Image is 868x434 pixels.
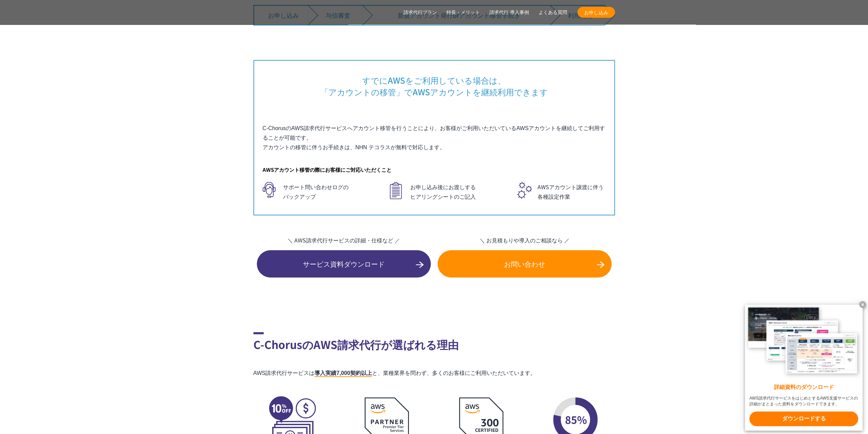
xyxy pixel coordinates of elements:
[257,259,431,269] span: サービス資料ダウンロード
[517,182,606,201] p: AWSアカウント譲渡に伴う 各種設定作業
[390,182,479,201] p: お申し込み後にお渡しする ヒアリングシートのご記入
[263,165,606,174] h4: AWSアカウント移管の際に お客様にご対応いただくこと
[263,74,606,98] h3: すでにAWSをご利用している場合は、 「アカウントの移管」で AWSアカウントを継続利用できます
[577,7,615,18] a: お申し込み
[257,250,431,278] a: サービス資料ダウンロード
[308,5,363,26] li: 与信審査
[314,370,372,377] mark: 導入実績7,000契約以上
[263,182,351,201] p: サポート問い合わせログの バックアップ
[749,395,858,407] x-t: AWS請求代行サービスをはじめとするAWS支援サービスの詳細がまとまった資料をダウンロードできます。
[263,124,606,152] p: C-ChorusのAWS請求代行サービスへアカウント移管を行うことにより、お客様がご利用いただいているAWSアカウントを継続してご利用することが可能です。 アカウントの移管に伴うお手続きは、NH...
[749,383,858,391] x-t: 詳細資料のダウンロード
[363,5,550,26] li: 新規アカウント発行 or アカウント移管手続き
[745,305,863,431] a: 詳細資料のダウンロード AWS請求代行サービスをはじめとするAWS支援サービスの詳細がまとまった資料をダウンロードできます。 ダウンロードする
[446,9,480,16] a: 特長・メリット
[438,259,612,269] span: お問い合わせ
[577,9,615,16] span: お申し込み
[749,411,858,426] x-t: ダウンロードする
[438,236,612,244] span: ＼ お見積もりや導入のご相談なら ／
[489,9,529,16] a: 請求代行 導入事例
[403,9,437,16] a: 請求代行プラン
[253,368,615,378] p: AWS請求代行サービスは と、業種業界を問わず、多くのお客様にご利用いただいています。
[438,250,612,278] a: お問い合わせ
[253,332,615,352] h2: C-ChorusのAWS請求代行が選ばれる理由
[253,5,308,26] li: お申し込み
[539,9,567,16] a: よくある質問
[550,5,605,26] li: 利用開始
[257,236,431,244] span: ＼ AWS請求代行サービスの詳細・仕様など ／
